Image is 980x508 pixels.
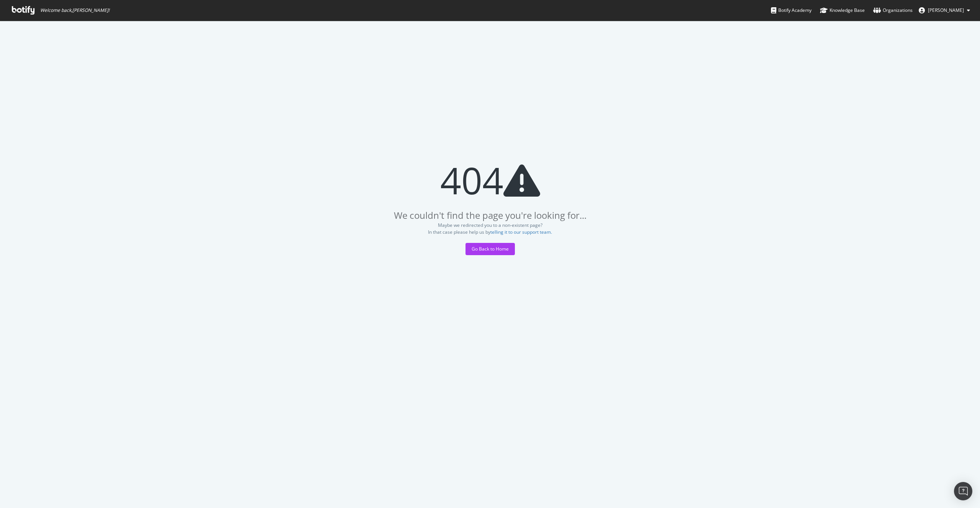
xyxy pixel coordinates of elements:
a: Go Back to Home [465,246,515,252]
div: Knowledge Base [820,7,865,14]
span: Welcome back, [PERSON_NAME] ! [40,7,109,13]
div: Open Intercom Messenger [954,482,972,500]
button: [PERSON_NAME] [913,4,976,16]
span: Mael Montarou [928,7,964,13]
div: Botify Academy [771,7,812,14]
div: Go Back to Home [472,246,509,252]
div: Organizations [873,7,913,14]
button: telling it to our support team. [490,230,552,235]
button: Go Back to Home [465,243,515,255]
